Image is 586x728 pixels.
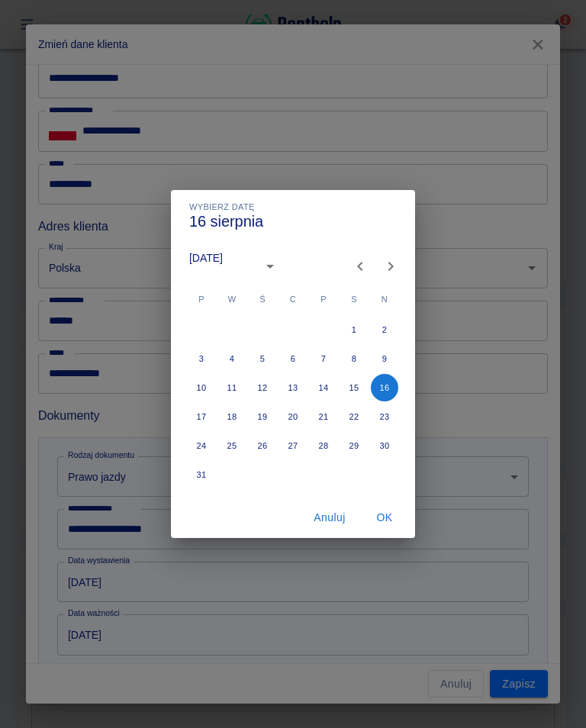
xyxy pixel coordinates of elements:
button: 16 [371,374,398,401]
button: 22 [340,403,368,430]
button: 31 [188,461,215,488]
button: 18 [218,403,246,430]
span: niedziela [371,284,398,314]
span: czwartek [279,284,307,314]
button: 4 [218,345,246,372]
button: 10 [188,374,215,401]
button: 3 [188,345,215,372]
button: Anuluj [305,504,354,532]
button: 6 [279,345,307,372]
button: Previous month [345,251,375,282]
button: 20 [279,403,307,430]
span: piątek [310,284,337,314]
button: 11 [218,374,246,401]
button: calendar view is open, switch to year view [257,253,283,279]
span: środa [249,284,276,314]
span: sobota [340,284,368,314]
button: 8 [340,345,368,372]
button: OK [360,504,409,532]
button: 27 [279,432,307,459]
button: 21 [310,403,337,430]
button: 28 [310,432,337,459]
button: 17 [188,403,215,430]
button: 15 [340,374,368,401]
button: Next month [375,251,406,282]
button: 14 [310,374,337,401]
button: 7 [310,345,337,372]
button: 19 [249,403,276,430]
button: 12 [249,374,276,401]
button: 26 [249,432,276,459]
button: 9 [371,345,398,372]
button: 1 [340,316,368,343]
div: [DATE] [189,250,253,266]
button: 23 [371,403,398,430]
button: 29 [340,432,368,459]
h4: 16 sierpnia [189,212,263,230]
button: 5 [249,345,276,372]
span: poniedziałek [188,284,215,314]
button: 30 [371,432,398,459]
button: 2 [371,316,398,343]
button: 25 [218,432,246,459]
span: wtorek [218,284,246,314]
button: 13 [279,374,307,401]
button: 24 [188,432,215,459]
span: Wybierz datę [189,202,255,212]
